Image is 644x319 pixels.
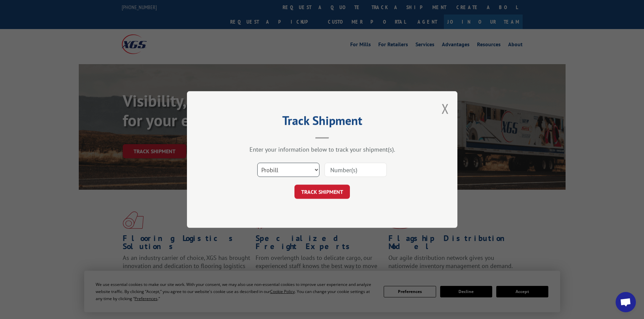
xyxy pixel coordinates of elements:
button: Close modal [442,100,449,117]
h2: Track Shipment [221,116,424,129]
div: Enter your information below to track your shipment(s). [221,145,424,153]
div: Open chat [616,292,636,312]
button: TRACK SHIPMENT [294,185,350,199]
input: Number(s) [325,163,387,177]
